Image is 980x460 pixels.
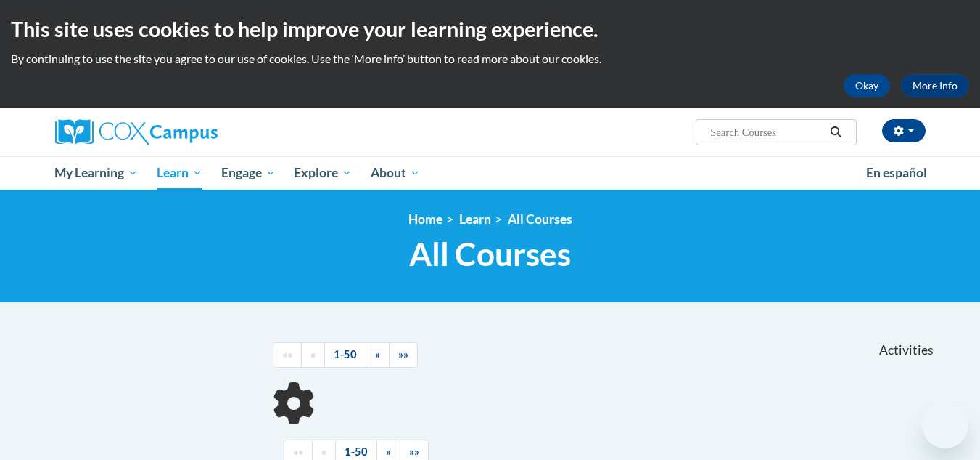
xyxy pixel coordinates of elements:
iframe: Button to launch messaging window [922,402,968,448]
span: About [371,164,420,182]
a: 1-50 [324,342,366,368]
span: « [321,445,326,458]
img: Cox Campus [55,119,218,145]
span: Explore [294,164,352,182]
span: Engage [221,164,276,182]
div: Main menu [33,156,947,190]
a: Home [408,211,442,227]
a: End [389,342,418,368]
span: »» [398,348,408,360]
a: Explore [284,156,361,190]
p: By continuing to use the site you agree to our use of cookies. Use the ‘More info’ button to read... [11,51,969,67]
span: »» [409,445,419,458]
span: » [386,445,391,458]
span: En español [866,165,927,180]
a: Next [366,342,390,368]
a: My Learning [46,156,148,190]
button: Account Settings [882,119,926,142]
input: Search Courses [709,124,825,141]
span: «« [282,348,292,360]
a: Cox Campus [55,119,331,145]
a: En español [857,158,936,188]
span: Activities [879,342,934,358]
a: More Info [901,74,969,97]
span: Learn [157,164,202,182]
span: » [375,348,380,360]
a: Learn [459,211,491,227]
span: All Courses [409,235,571,273]
h2: This site uses cookies to help improve your learning experience. [11,15,969,44]
button: Okay [844,74,890,97]
span: « [310,348,316,360]
button: Search [825,124,847,141]
a: Begining [273,342,302,368]
a: Learn [147,156,212,190]
a: Previous [301,342,325,368]
span: «« [293,445,303,458]
a: Engage [212,156,285,190]
a: All Courses [508,211,572,227]
span: My Learning [54,164,138,182]
a: About [361,156,429,190]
